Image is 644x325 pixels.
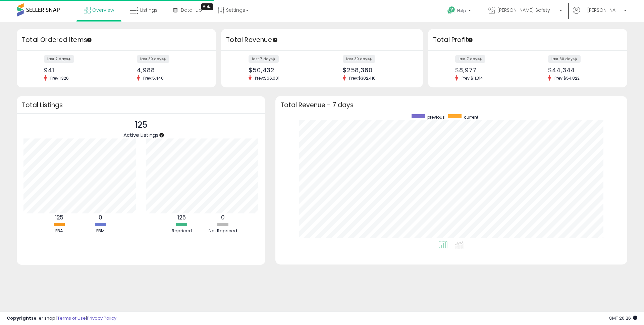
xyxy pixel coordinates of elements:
span: Prev: 1,326 [47,75,72,81]
div: 4,988 [137,67,204,74]
label: last 30 days [343,55,375,63]
span: Prev: $54,822 [551,75,583,81]
p: 125 [123,119,159,131]
b: 125 [177,213,186,221]
label: last 30 days [548,55,581,63]
h3: Total Revenue [226,35,418,45]
span: DataHub [181,7,202,13]
div: 941 [44,67,111,74]
div: FBM [80,228,120,234]
span: Overview [92,7,114,13]
div: $8,977 [455,67,523,74]
a: Hi [PERSON_NAME] [573,7,627,22]
span: Prev: 5,440 [140,75,167,81]
span: previous [427,114,445,120]
div: $44,344 [548,67,615,74]
span: Prev: $66,001 [252,75,283,81]
div: FBA [39,228,79,234]
h3: Total Listings [22,103,260,108]
div: Tooltip anchor [86,37,92,43]
label: last 7 days [455,55,485,63]
span: [PERSON_NAME] Safety & Supply [497,7,557,13]
div: Repriced [162,228,202,234]
div: $50,432 [249,67,317,74]
div: Tooltip anchor [159,132,165,138]
div: $258,360 [343,67,411,74]
label: last 30 days [137,55,169,63]
h3: Total Revenue - 7 days [280,103,622,108]
span: current [464,114,478,120]
div: Tooltip anchor [272,37,278,43]
label: last 7 days [249,55,279,63]
div: Tooltip anchor [201,3,213,10]
div: Tooltip anchor [467,37,473,43]
b: 0 [99,213,102,221]
b: 0 [221,213,225,221]
b: 125 [55,213,63,221]
h3: Total Profit [433,35,622,45]
a: Help [442,1,478,22]
h3: Total Ordered Items [22,35,211,45]
label: last 7 days [44,55,74,63]
span: Help [457,8,466,13]
i: Get Help [447,6,455,14]
span: Prev: $302,416 [346,75,379,81]
span: Listings [140,7,158,13]
span: Prev: $11,314 [458,75,486,81]
div: Not Repriced [203,228,243,234]
span: Hi [PERSON_NAME] [582,7,622,13]
span: Active Listings [123,131,159,138]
